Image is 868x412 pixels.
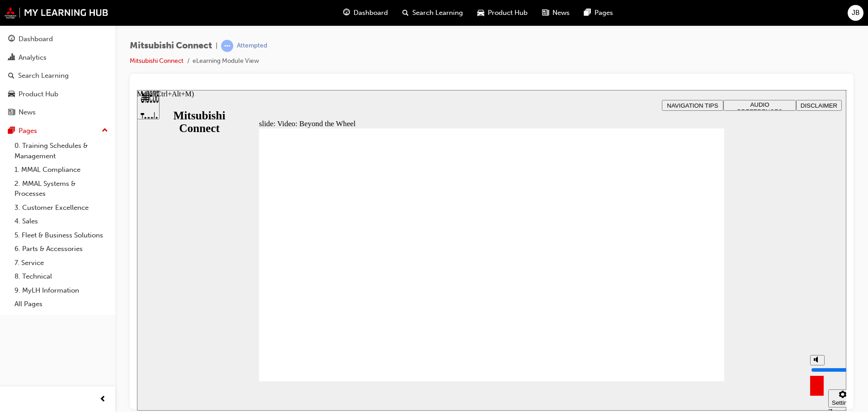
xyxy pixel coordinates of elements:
span: up-icon [102,125,108,137]
a: 7. Service [11,256,112,270]
a: 5. Fleet & Business Solutions [11,228,112,242]
div: Dashboard [19,34,53,44]
a: 1. MMAL Compliance [11,163,112,177]
a: News [4,104,112,121]
button: Settings [691,299,720,317]
div: Settings [695,309,717,316]
span: news-icon [542,7,549,19]
span: chart-icon [8,54,15,62]
button: Pages [4,123,112,139]
span: NAVIGATION TIPS [530,12,581,19]
span: Pages [594,8,613,18]
a: 6. Parts & Accessories [11,242,112,256]
span: prev-icon [99,394,106,405]
a: news-iconNews [535,4,577,22]
span: AUDIO PREFERENCES [600,11,646,25]
button: DashboardAnalyticsSearch LearningProduct HubNews [4,29,112,123]
span: | [216,41,217,51]
a: 2. MMAL Systems & Processes [11,177,112,201]
a: Product Hub [4,86,112,103]
span: DISCLAIMER [664,12,700,19]
span: JB [852,8,860,18]
div: Attempted [237,42,267,50]
div: Search Learning [18,71,69,81]
a: car-iconProduct Hub [470,4,535,22]
span: pages-icon [8,127,15,135]
span: search-icon [402,7,409,19]
span: Mitsubishi Connect [130,41,212,51]
div: Analytics [19,52,47,63]
span: Search Learning [412,8,463,18]
span: news-icon [8,109,15,117]
button: NAVIGATION TIPS [525,10,586,21]
label: Zoom to fit [691,317,709,344]
li: eLearning Module View [193,56,259,66]
a: 8. Technical [11,270,112,284]
a: pages-iconPages [577,4,620,22]
a: 4. Sales [11,214,112,228]
a: guage-iconDashboard [336,4,395,22]
span: Product Hub [488,8,528,18]
a: 0. Training Schedules & Management [11,139,112,163]
a: Mitsubishi Connect [130,57,184,65]
span: guage-icon [343,7,350,19]
div: misc controls [669,291,705,321]
a: search-iconSearch Learning [395,4,470,22]
img: mmal [5,7,108,19]
a: All Pages [11,297,112,311]
a: Dashboard [4,31,112,47]
button: JB [848,5,863,21]
span: News [552,8,570,18]
button: DISCLAIMER [659,10,705,21]
div: Product Hub [19,89,58,99]
span: car-icon [8,90,15,99]
span: learningRecordVerb_ATTEMPT-icon [221,40,233,52]
button: AUDIO PREFERENCES [586,10,659,21]
div: News [19,107,36,118]
div: Pages [19,126,37,136]
span: pages-icon [584,7,591,19]
a: Analytics [4,49,112,66]
span: car-icon [477,7,484,19]
a: 3. Customer Excellence [11,201,112,215]
a: 9. MyLH Information [11,284,112,298]
span: guage-icon [8,35,15,43]
span: Dashboard [354,8,388,18]
span: search-icon [8,72,14,80]
a: Search Learning [4,67,112,84]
